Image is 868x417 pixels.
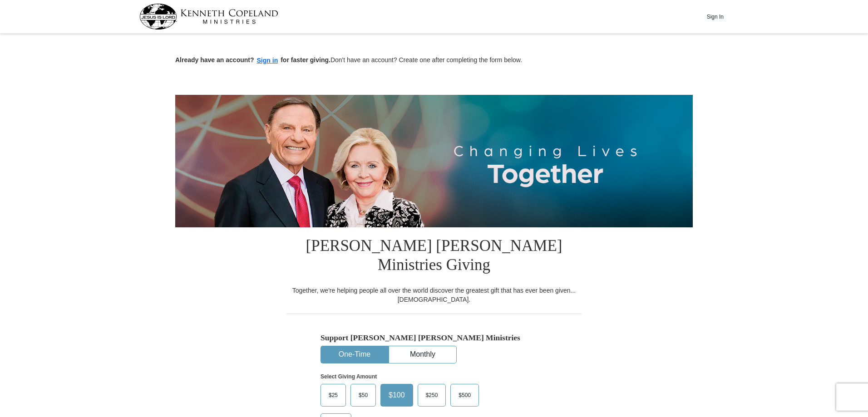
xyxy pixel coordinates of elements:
[384,388,409,402] span: $100
[286,286,582,304] div: Together, we're helping people all over the world discover the greatest gift that has ever been g...
[286,227,582,286] h1: [PERSON_NAME] [PERSON_NAME] Ministries Giving
[389,346,456,363] button: Monthly
[139,4,278,29] img: kcm-header-logo.svg
[254,55,281,66] button: Sign in
[454,388,475,402] span: $500
[321,346,388,363] button: One-Time
[175,56,330,64] strong: Already have an account? for faster giving.
[324,388,342,402] span: $25
[175,55,693,66] p: Don't have an account? Create one after completing the form below.
[421,388,443,402] span: $250
[701,10,729,24] button: Sign In
[321,373,377,380] strong: Select Giving Amount
[354,388,372,402] span: $50
[321,333,547,343] h5: Support [PERSON_NAME] [PERSON_NAME] Ministries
